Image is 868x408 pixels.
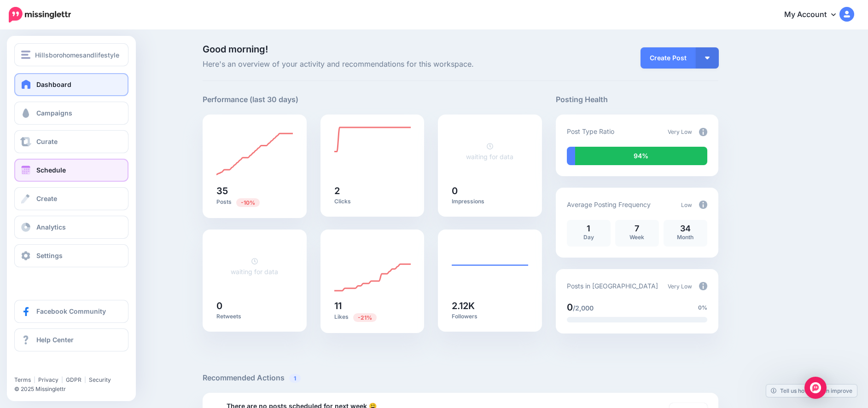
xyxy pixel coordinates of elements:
li: © 2025 Missinglettr [14,385,134,394]
p: Post Type Ratio [567,126,614,137]
span: Day [583,234,594,241]
span: Create [36,195,57,202]
span: Analytics [36,223,66,231]
iframe: Twitter Follow Button [14,363,84,372]
h5: 35 [216,186,293,195]
a: Create Post [641,47,696,69]
div: 94% of your posts in the last 30 days were manually created (i.e. were not from Drip Campaigns or... [575,147,707,165]
a: Analytics [14,216,128,239]
a: Settings [14,244,128,267]
a: Dashboard [14,73,128,96]
h5: Recommended Actions [203,372,718,384]
span: Campaigns [36,109,72,117]
p: Retweets [216,313,293,320]
h5: 2.12K [452,301,528,310]
a: Schedule [14,159,128,182]
a: GDPR [66,376,82,383]
a: waiting for data [231,257,278,276]
a: My Account [775,4,854,26]
span: Previous period: 14 [353,313,377,322]
a: Privacy [38,376,58,383]
p: Average Posting Frequency [567,199,651,210]
img: info-circle-grey.png [699,282,707,290]
span: /2,000 [573,304,594,312]
img: arrow-down-white.png [705,57,710,59]
span: Dashboard [36,80,71,88]
span: | [61,376,63,383]
h5: 2 [334,186,411,195]
a: Curate [14,130,128,153]
p: Clicks [334,198,411,205]
div: 6% of your posts in the last 30 days have been from Drip Campaigns [567,147,575,165]
span: Very Low [668,128,692,135]
p: Posts [216,198,293,207]
span: Hillsborohomesandlifestyle [35,50,119,60]
span: Curate [36,138,58,145]
p: Likes [334,313,411,322]
a: Facebook Community [14,300,128,323]
span: Here's an overview of your activity and recommendations for this workspace. [203,58,542,70]
a: Campaigns [14,102,128,125]
h5: 0 [216,301,293,310]
span: Good morning! [203,44,268,55]
span: | [34,376,35,383]
span: Help Center [36,336,74,344]
p: Followers [452,313,528,320]
p: Posts in [GEOGRAPHIC_DATA] [567,281,658,291]
span: Facebook Community [36,307,106,315]
span: | [84,376,86,383]
div: Open Intercom Messenger [804,377,827,399]
a: Create [14,187,128,210]
button: Hillsborohomesandlifestyle [14,43,128,66]
span: Month [677,234,693,241]
h5: 0 [452,186,528,195]
span: Settings [36,252,63,259]
h5: Posting Health [556,94,718,105]
img: menu.png [21,51,30,59]
span: Schedule [36,166,66,174]
p: 7 [620,224,654,233]
span: 1 [289,374,301,383]
a: Security [89,376,111,383]
h5: 11 [334,301,411,310]
a: waiting for data [466,142,513,161]
p: Impressions [452,198,528,205]
a: Tell us how we can improve [766,385,857,397]
p: 34 [668,224,703,233]
span: 0% [698,303,707,312]
a: Terms [14,376,31,383]
span: Low [681,201,692,208]
a: Help Center [14,328,128,351]
span: 0 [567,302,573,313]
p: 1 [571,224,606,233]
span: Very Low [668,283,692,290]
span: Previous period: 39 [236,198,260,207]
img: info-circle-grey.png [699,201,707,209]
span: Week [629,234,644,241]
img: info-circle-grey.png [699,128,707,136]
img: Missinglettr [9,7,71,23]
h5: Performance (last 30 days) [203,94,298,105]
